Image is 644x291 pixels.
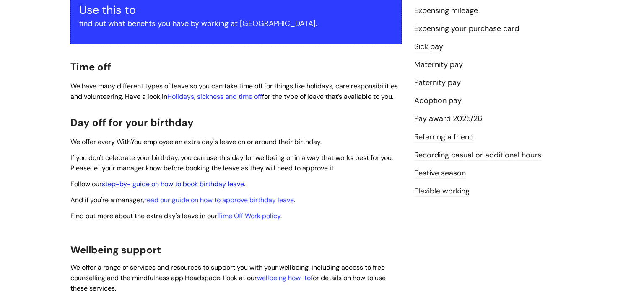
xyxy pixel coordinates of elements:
a: read our guide on how to approve birthday leave [144,196,294,204]
a: Recording casual or additional hours [414,150,541,161]
a: Flexible working [414,186,470,197]
a: Sick pay [414,41,443,52]
a: Festive season [414,168,466,179]
a: Expensing your purchase card [414,23,519,34]
h3: Use this to [79,3,393,17]
span: We have many different types of leave so you can take time off for things like holidays, care res... [70,82,398,101]
span: Day off for your birthday [70,116,194,129]
a: step-by- guide on how to book birthday leave [102,180,244,188]
a: Maternity pay [414,59,463,70]
p: find out what benefits you have by working at [GEOGRAPHIC_DATA]. [79,17,393,30]
span: Time off [70,60,111,73]
span: Follow our . [70,180,245,188]
a: Time Off Work policy [217,211,280,220]
a: wellbeing how-to [257,273,311,282]
a: Expensing mileage [414,5,478,16]
a: Holidays, sickness and time off [167,92,262,101]
span: And if you're a manager, . [70,196,295,204]
a: Pay award 2025/26 [414,113,482,124]
span: If you don't celebrate your birthday, you can use this day for wellbeing or in a way that works b... [70,153,393,173]
span: Wellbeing support [70,243,161,256]
a: Referring a friend [414,132,474,143]
span: We offer every WithYou employee an extra day's leave on or around their birthday. [70,137,322,146]
a: Paternity pay [414,77,461,88]
span: Find out more about the extra day's leave in our . [70,211,282,220]
a: Adoption pay [414,95,462,106]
